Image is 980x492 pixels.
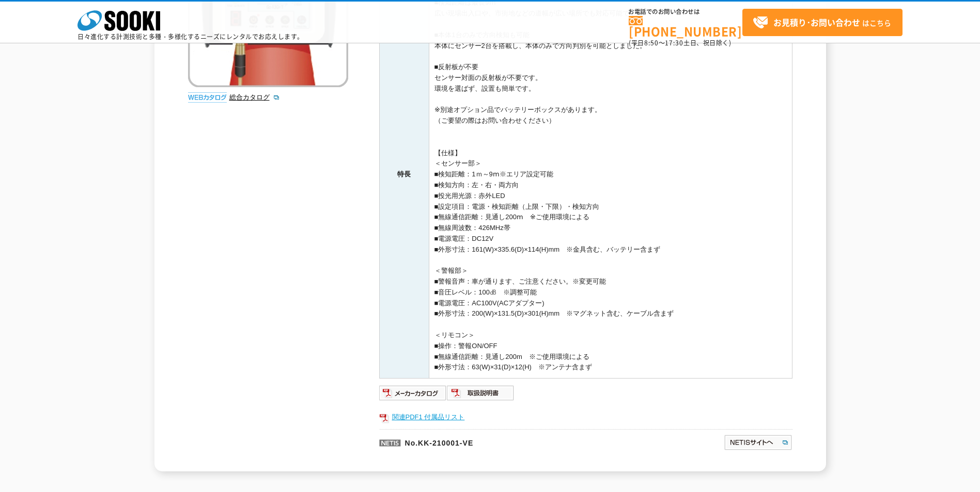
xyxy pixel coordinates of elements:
p: 日々進化する計測技術と多種・多様化するニーズにレンタルでお応えします。 [77,34,304,40]
img: 取扱説明書 [447,385,515,401]
a: 関連PDF1 付属品リスト [379,411,792,424]
a: メーカーカタログ [379,391,447,399]
span: お電話でのお問い合わせは [629,9,742,15]
a: 取扱説明書 [447,391,515,399]
a: [PHONE_NUMBER] [629,16,742,37]
a: お見積り･お問い合わせはこちら [742,9,903,36]
img: メーカーカタログ [379,385,447,401]
img: NETISサイトへ [724,434,792,451]
img: webカタログ [188,92,227,103]
a: 総合カタログ [229,93,280,101]
strong: お見積り･お問い合わせ [773,16,860,28]
p: No.KK-210001-VE [379,429,624,454]
span: 8:50 [644,38,659,47]
span: 17:30 [665,38,683,47]
span: はこちら [753,15,891,30]
span: (平日 ～ 土日、祝日除く) [629,38,731,47]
